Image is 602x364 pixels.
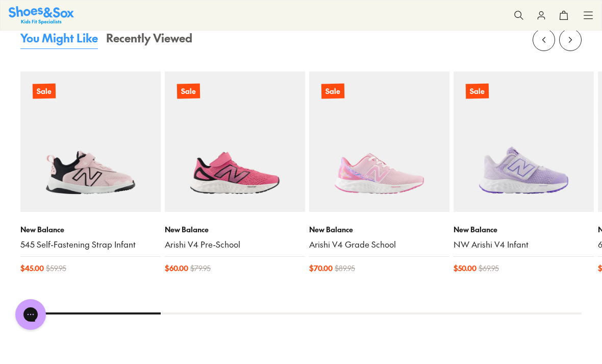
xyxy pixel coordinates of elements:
[165,239,305,250] a: Arishi V4 Pre-School
[190,263,211,274] span: $ 79.95
[20,224,161,235] p: New Balance
[20,239,161,250] a: 545 Self-Fastening Strap Infant
[309,263,333,274] span: $ 70.00
[20,30,98,49] button: You Might Like
[165,263,188,274] span: $ 60.00
[33,84,56,99] p: Sale
[335,263,355,274] span: $ 89.95
[9,6,74,24] img: SNS_Logo_Responsive.svg
[177,84,200,99] p: Sale
[10,296,51,333] iframe: Gorgias live chat messenger
[46,263,66,274] span: $ 59.95
[9,6,74,24] a: Shoes & Sox
[454,224,594,235] p: New Balance
[165,224,305,235] p: New Balance
[454,239,594,250] a: NW Arishi V4 Infant
[479,263,499,274] span: $ 69.95
[321,84,344,99] p: Sale
[454,263,476,274] span: $ 50.00
[466,84,489,99] p: Sale
[20,71,161,212] a: Sale
[309,224,449,235] p: New Balance
[106,30,192,49] button: Recently Viewed
[309,239,449,250] a: Arishi V4 Grade School
[20,263,44,274] span: $ 45.00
